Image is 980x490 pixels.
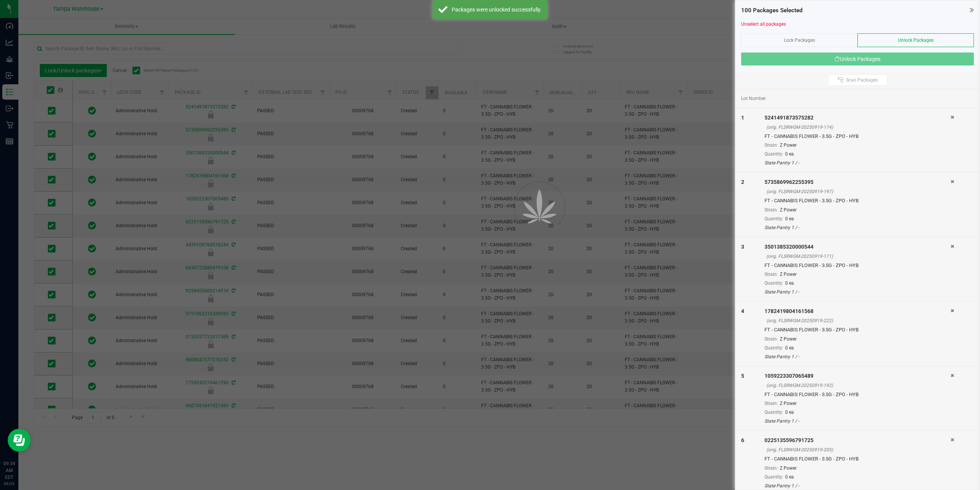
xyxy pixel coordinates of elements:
div: FT - CANNABIS FLOWER - 3.5G - ZPO - HYB [764,455,951,463]
span: Quantity: [764,280,783,286]
span: 2 [741,179,744,185]
div: 5241491873575282 [764,114,951,122]
div: (orig. FLSRWGM-20250919-192) [766,382,951,389]
span: Strain: [764,272,778,277]
div: FT - CANNABIS FLOWER - 3.5G - ZPO - HYB [764,262,951,269]
div: (orig. FLSRWGM-20250919-205) [766,446,951,453]
a: Unselect all packages [741,21,786,27]
span: Lock Packages [784,38,815,43]
span: Z Power [780,465,797,471]
span: 0 ea [785,216,794,221]
span: 0 ea [785,474,794,480]
div: 3501385320000544 [764,243,951,251]
span: 3 [741,244,744,250]
div: State Pantry 1 / - [764,288,951,295]
span: 0 ea [785,345,794,351]
span: Scan Packages [846,77,878,83]
span: 0 ea [785,410,794,415]
span: 0 ea [785,151,794,157]
div: FT - CANNABIS FLOWER - 3.5G - ZPO - HYB [764,391,951,398]
span: Strain: [764,401,778,406]
div: 0225135596791725 [764,436,951,444]
div: FT - CANNABIS FLOWER - 3.5G - ZPO - HYB [764,326,951,334]
div: (orig. FLSRWGM-20250919-174) [766,124,951,131]
div: (orig. FLSRWGM-20250919-171) [766,253,951,260]
span: 1 [741,115,744,121]
span: Strain: [764,143,778,148]
div: State Pantry 1 / - [764,482,951,489]
div: 5735869962255395 [764,178,951,186]
span: Strain: [764,336,778,342]
span: Strain: [764,465,778,471]
span: Z Power [780,336,797,342]
span: Z Power [780,401,797,406]
span: 6 [741,437,744,443]
div: (orig. FLSRWGM-20250919-222) [766,317,951,324]
div: 1782419804161568 [764,307,951,315]
span: Quantity: [764,151,783,157]
div: FT - CANNABIS FLOWER - 3.5G - ZPO - HYB [764,197,951,205]
span: Z Power [780,272,797,277]
span: Quantity: [764,345,783,351]
span: Unlock Packages [898,38,934,43]
div: Packages were unlocked successfully. [452,6,542,13]
button: Unlock Packages [741,52,974,66]
span: Quantity: [764,216,783,221]
div: State Pantry 1 / - [764,224,951,231]
span: 5 [741,373,744,379]
span: Quantity: [764,410,783,415]
span: 4 [741,308,744,314]
span: Strain: [764,207,778,213]
div: State Pantry 1 / - [764,418,951,424]
div: State Pantry 1 / - [764,159,951,166]
span: Lot Number: [741,95,767,102]
span: Z Power [780,143,797,148]
button: Scan Packages [828,74,887,86]
div: (orig. FLSRWGM-20250919-197) [766,188,951,195]
div: State Pantry 1 / - [764,353,951,360]
iframe: Resource center [8,429,31,452]
span: 0 ea [785,280,794,286]
span: Z Power [780,207,797,213]
div: FT - CANNABIS FLOWER - 3.5G - ZPO - HYB [764,133,951,140]
span: Quantity: [764,474,783,480]
div: 1059223307065489 [764,372,951,380]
